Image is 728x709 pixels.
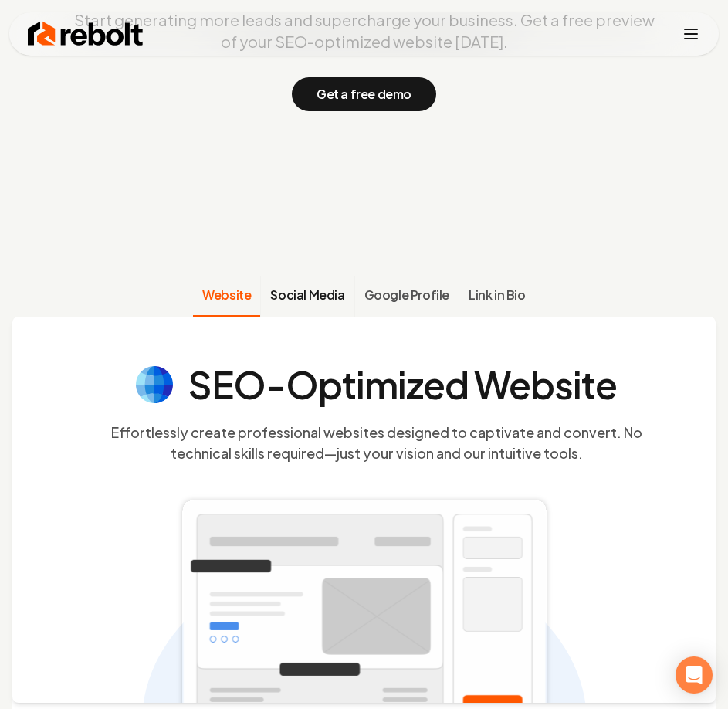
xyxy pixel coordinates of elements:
[292,77,436,111] button: Get a free demo
[260,276,354,317] button: Social Media
[202,286,251,304] span: Website
[28,19,144,49] img: Rebolt Logo
[459,276,535,317] button: Link in Bio
[188,366,618,403] h4: SEO-Optimized Website
[354,276,459,317] button: Google Profile
[676,656,713,694] div: Open Intercom Messenger
[270,286,344,304] span: Social Media
[682,25,700,43] button: Toggle mobile menu
[364,286,449,304] span: Google Profile
[469,286,526,304] span: Link in Bio
[193,276,260,317] button: Website
[80,422,673,463] p: Effortlessly create professional websites designed to captivate and convert. No technical skills ...
[71,9,658,53] p: Start generating more leads and supercharge your business. Get a free preview of your SEO-optimiz...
